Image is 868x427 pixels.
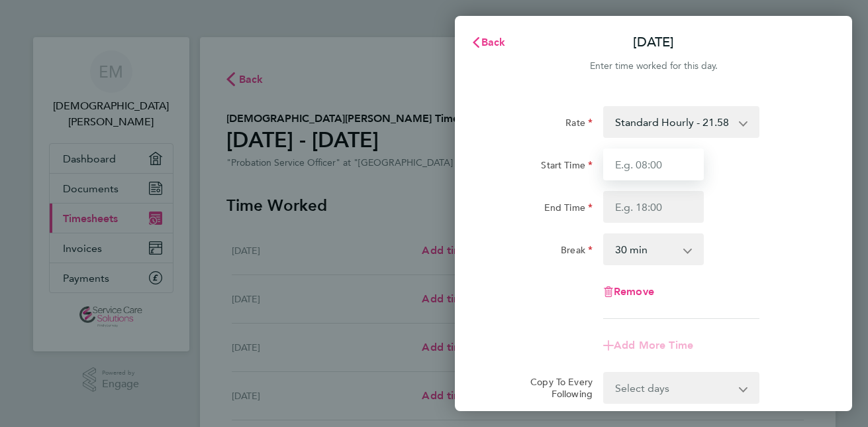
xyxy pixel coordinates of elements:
label: Rate [565,117,593,133]
span: Remove [614,285,654,298]
label: End Time [544,202,593,217]
input: E.g. 08:00 [603,149,704,180]
div: Enter time worked for this day. [455,58,852,74]
label: Break [561,244,593,260]
button: Back [458,29,519,56]
button: Remove [603,286,654,297]
input: E.g. 18:00 [603,191,704,223]
label: Copy To Every Following [520,376,593,400]
label: Start Time [541,159,593,175]
p: [DATE] [633,33,674,52]
span: Back [481,36,506,48]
